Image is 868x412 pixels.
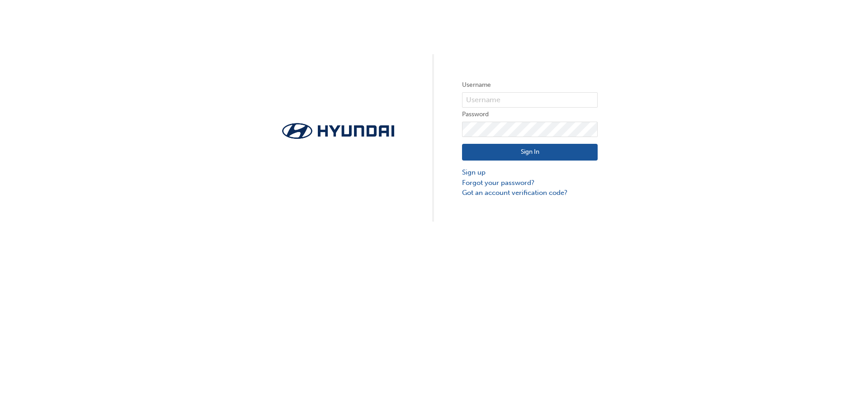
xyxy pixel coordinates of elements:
img: Trak [270,120,406,142]
a: Sign up [462,167,598,178]
button: Sign In [462,144,598,161]
label: Password [462,109,598,120]
label: Username [462,80,598,90]
input: Username [462,92,598,108]
a: Got an account verification code? [462,188,598,198]
a: Forgot your password? [462,178,598,188]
